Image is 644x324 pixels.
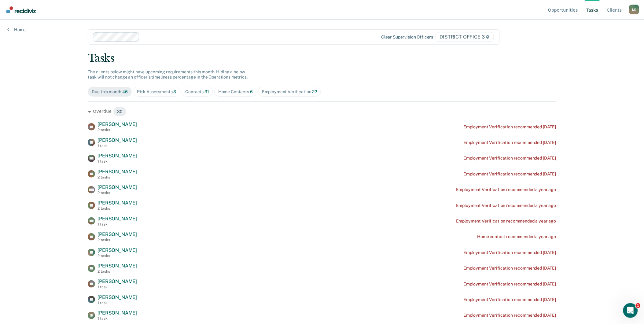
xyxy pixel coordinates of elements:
div: 2 tasks [98,269,137,274]
div: Employment Verification recommended a year ago [456,187,556,192]
div: Employment Verification recommended [DATE] [464,266,556,271]
div: Employment Verification recommended [DATE] [464,156,556,161]
button: Profile dropdown button [629,5,639,14]
span: The clients below might have upcoming requirements this month. Hiding a below task will not chang... [88,69,248,79]
div: Employment Verification recommended [DATE] [464,171,556,177]
div: 2 tasks [98,206,137,211]
span: [PERSON_NAME] [98,169,137,175]
span: [PERSON_NAME] [98,247,137,253]
div: Employment Verification recommended [DATE] [464,140,556,145]
iframe: Intercom live chat [623,303,638,318]
div: Employment Verification recommended [DATE] [464,250,556,255]
span: [PERSON_NAME] [98,278,137,284]
span: [PERSON_NAME] [98,200,137,206]
span: [PERSON_NAME] [98,121,137,127]
div: 1 task [98,222,137,226]
span: 31 [204,89,209,94]
span: [PERSON_NAME] [98,137,137,143]
div: 1 task [98,301,137,305]
span: 30 [113,107,127,116]
span: [PERSON_NAME] [98,231,137,237]
div: 1 task [98,159,137,164]
span: [PERSON_NAME] [98,263,137,269]
span: 46 [122,89,128,94]
span: 1 [636,303,641,308]
div: Employment Verification recommended a year ago [456,203,556,208]
div: Due this month [92,89,128,94]
span: [PERSON_NAME] [98,310,137,316]
div: Employment Verification recommended [DATE] [464,124,556,130]
span: [PERSON_NAME] [98,216,137,222]
div: 1 task [98,285,137,289]
div: Employment Verification [262,89,317,94]
div: Tasks [88,52,556,64]
img: Recidiviz [6,6,36,13]
div: 2 tasks [98,191,137,195]
div: 2 tasks [98,175,137,179]
span: [PERSON_NAME] [98,294,137,300]
div: M ( [629,5,639,14]
span: [PERSON_NAME] [98,184,137,190]
div: 1 task [98,316,137,321]
div: Overdue 30 [88,107,556,116]
span: [PERSON_NAME] [98,153,137,159]
div: 2 tasks [98,238,137,242]
div: Contacts [186,89,209,94]
div: Risk Assessments [137,89,176,94]
div: 2 tasks [98,128,137,132]
span: DISTRICT OFFICE 3 [436,32,494,42]
div: Employment Verification recommended [DATE] [464,297,556,302]
div: Employment Verification recommended [DATE] [464,313,556,318]
div: 2 tasks [98,254,137,258]
div: Home contact recommended a year ago [477,234,556,239]
div: Employment Verification recommended [DATE] [464,282,556,287]
div: Clear supervision officers [381,35,433,40]
div: Employment Verification recommended a year ago [456,219,556,224]
span: 6 [250,89,253,94]
span: 3 [174,89,176,94]
a: Home [7,27,26,32]
div: 1 task [98,144,137,148]
div: Home Contacts [218,89,253,94]
span: 22 [312,89,317,94]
